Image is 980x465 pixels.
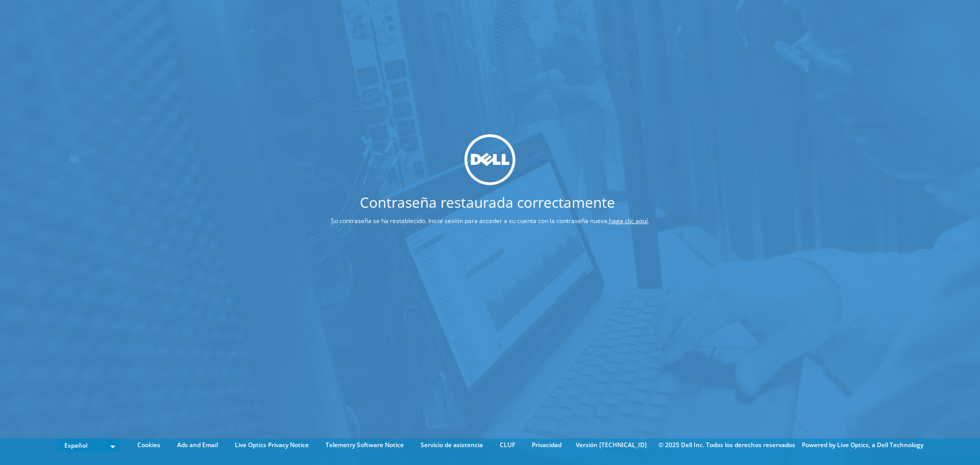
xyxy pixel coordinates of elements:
a: Live Optics Privacy Notice [227,439,316,451]
a: Cookies [130,439,168,451]
a: CLUF [492,439,523,451]
li: Powered by Live Optics, a Dell Technology [802,439,923,451]
a: haga clic aquí [609,216,648,225]
img: dell_svg_logo.svg [464,134,516,185]
h1: Contraseña restaurada correctamente [292,195,682,209]
a: Telemetry Software Notice [318,439,411,451]
li: Versión [TECHNICAL_ID] [571,439,652,451]
a: Servicio de asistencia [413,439,491,451]
a: Ads and Email [169,439,226,451]
a: Privacidad [524,439,569,451]
p: Su contraseña se ha restablecido. Inicie sesión para acceder a su cuenta con la contraseña nueva, . [292,215,688,227]
li: © 2025 Dell Inc. Todos los derechos reservados [653,439,800,451]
